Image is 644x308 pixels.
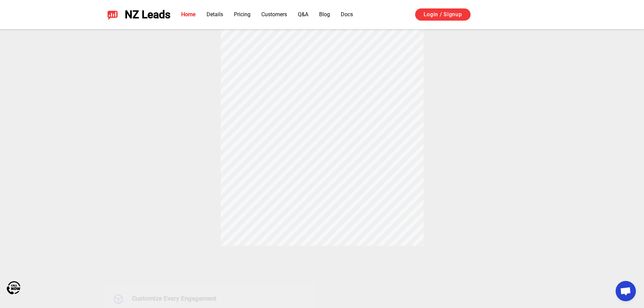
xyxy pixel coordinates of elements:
a: Pricing [234,11,251,18]
a: Details [207,11,223,18]
img: Call Now [7,281,20,294]
img: NZ Leads logo [107,9,118,20]
a: Login / Signup [415,8,471,21]
iframe: Sign in with Google Button [477,7,546,22]
a: Home [181,11,196,18]
a: Open chat [616,281,636,301]
a: Q&A [298,11,308,18]
span: NZ Leads [125,8,170,21]
a: Customers [261,11,287,18]
h3: Customize Every Engagement [132,294,306,303]
a: Blog [319,11,330,18]
a: Docs [341,11,353,18]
